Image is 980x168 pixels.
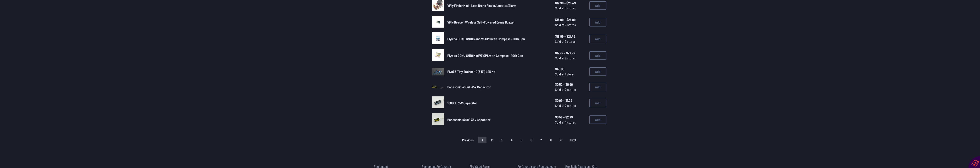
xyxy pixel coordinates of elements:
[555,0,586,6] span: $12.99 - $23.49
[432,113,444,126] a: image
[507,137,516,143] button: 4
[432,113,444,125] img: image
[447,20,548,25] a: ViFly Beacon Wireless Self-Powered Drone Buzzer
[447,3,548,8] a: ViFly Finder Mini - Lost Drone Finder/Locater/Alarm
[432,85,444,89] img: image
[589,35,606,43] button: Add
[555,6,586,11] span: Sold at 5 stores
[537,137,545,143] button: 7
[447,53,523,57] span: Flywoo GOKU GM10 Mini V3 GPS with Compass - 10th Gen
[527,137,536,143] button: 6
[432,16,444,28] img: image
[555,82,586,87] span: $0.52 - $0.99
[555,66,586,72] span: $45.00
[555,50,586,56] span: $17.99 - $29.99
[497,137,506,143] button: 3
[589,115,606,124] button: Add
[555,39,586,44] span: Sold at 9 stores
[517,137,526,143] button: 5
[556,137,565,143] button: 9
[555,103,586,108] span: Sold at 2 stores
[589,51,606,60] button: Add
[589,67,606,76] button: Add
[478,137,486,143] button: 1
[447,53,548,58] a: Flywoo GOKU GM10 Mini V3 GPS with Compass - 10th Gen
[432,49,444,62] a: image
[555,115,586,120] span: $0.52 - $2.99
[432,66,444,78] a: image
[447,3,516,7] span: ViFly Finder Mini - Lost Drone Finder/Locater/Alarm
[546,137,555,143] button: 8
[566,137,580,143] button: Next
[589,18,606,27] button: Add
[570,138,576,142] span: Next
[555,98,586,103] span: $0.99 - $1.29
[432,32,444,44] img: image
[432,16,444,29] a: image
[487,137,496,143] button: 2
[555,72,586,77] span: Sold at 1 store
[432,96,444,108] img: image
[447,36,548,41] a: Flywoo GOKU GM10 Nano V3 GPS with Compass - 10th Gen
[447,84,548,90] a: Panasonic 330uF 35V Capacitor
[432,32,444,46] a: image
[589,99,606,107] button: Add
[447,117,548,122] a: Panasonic 470uF 35V Capacitor
[589,1,606,10] button: Add
[447,20,515,24] span: ViFly Beacon Wireless Self-Powered Drone Buzzer
[589,83,606,91] button: Add
[432,49,444,61] img: image
[447,100,548,106] a: 1000uF 35V Capacitor
[555,17,586,22] span: $15.99 - $26.99
[555,87,586,92] span: Sold at 2 stores
[447,85,491,89] span: Panasonic 330uF 35V Capacitor
[447,69,495,74] span: Five33 Tiny Trainer HD (3.5") LED Kit
[555,120,586,125] span: Sold at 4 stores
[447,69,548,74] a: Five33 Tiny Trainer HD (3.5") LED Kit
[447,37,525,41] span: Flywoo GOKU GM10 Nano V3 GPS with Compass - 10th Gen
[447,118,490,122] span: Panasonic 470uF 35V Capacitor
[447,101,477,105] span: 1000uF 35V Capacitor
[555,56,586,61] span: Sold at 8 stores
[432,96,444,110] a: image
[555,22,586,27] span: Sold at 5 stores
[432,68,444,76] img: image
[432,81,444,93] a: image
[555,34,586,39] span: $18.99 - $27.49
